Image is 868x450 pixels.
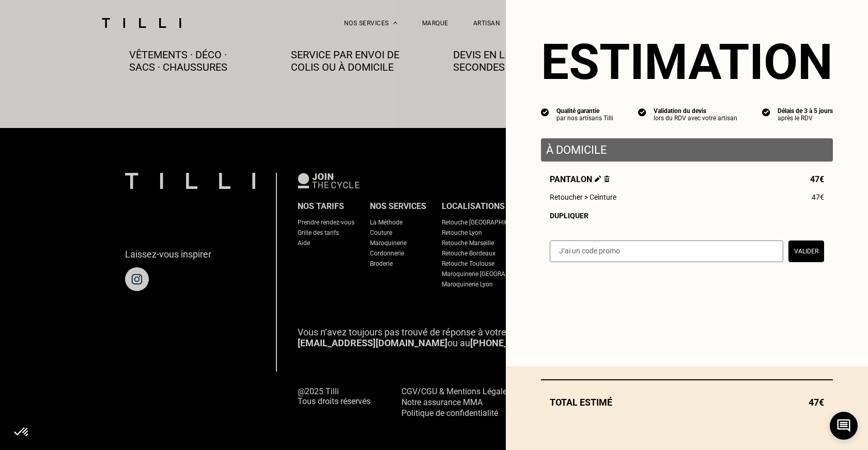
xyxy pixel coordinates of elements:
[809,397,824,408] span: 47€
[604,175,610,182] img: Supprimer
[550,240,783,262] input: J‘ai un code promo
[546,143,828,156] p: À domicile
[788,240,824,262] button: Valider
[762,107,770,117] img: icon list info
[638,107,646,117] img: icon list info
[654,115,737,122] div: lors du RDV avec votre artisan
[541,107,549,117] img: icon list info
[778,115,833,122] div: après le RDV
[556,115,613,122] div: par nos artisans Tilli
[550,193,616,201] span: Retoucher > Ceinture
[654,107,737,115] div: Validation du devis
[556,107,613,115] div: Qualité garantie
[812,193,824,201] span: 47€
[550,212,824,220] div: Dupliquer
[541,33,833,91] section: Estimation
[810,174,824,184] span: 47€
[778,107,833,115] div: Délais de 3 à 5 jours
[550,174,610,184] span: Pantalon
[595,175,601,182] img: Éditer
[541,397,833,408] div: Total estimé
